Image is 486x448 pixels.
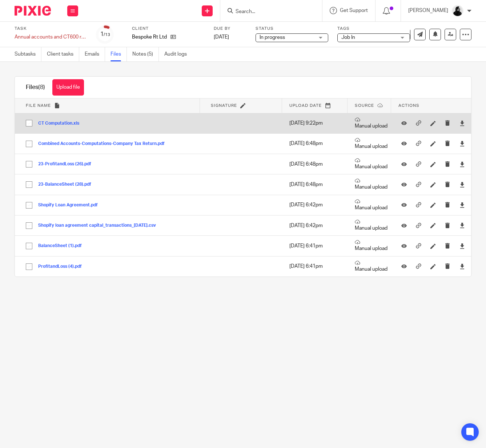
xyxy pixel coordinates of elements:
span: Upload date [289,104,322,108]
p: [DATE] 9:22pm [289,120,344,127]
a: Client tasks [47,47,79,61]
input: Select [22,219,36,233]
button: 23-BalanceSheet (28).pdf [38,182,97,187]
button: 23-ProfitandLoss (26).pdf [38,162,97,167]
button: BalanceSheet (1).pdf [38,243,87,249]
button: Shopify loan agreement capital_transactions_[DATE].csv [38,223,161,228]
img: Pixie [15,6,51,16]
input: Search [235,9,300,15]
label: Tags [337,26,410,32]
div: 1 [100,30,110,39]
a: Audit logs [164,47,192,61]
span: Source [355,104,374,108]
a: Notes (5) [132,47,159,61]
p: Manual upload [355,117,387,130]
button: CT Computation.xls [38,121,85,126]
input: Select [22,198,36,212]
span: Signature [211,104,237,108]
p: Manual upload [355,137,387,150]
p: [DATE] 6:48pm [289,181,344,188]
span: In progress [260,35,285,40]
input: Select [22,178,36,191]
span: Job In [341,35,355,40]
input: Select [22,157,36,171]
span: Get Support [340,8,368,13]
p: Manual upload [355,239,387,252]
a: Download [459,120,465,127]
a: Download [459,222,465,229]
a: Download [459,161,465,168]
p: [DATE] 6:42pm [289,222,344,229]
a: Subtasks [15,47,41,61]
a: Download [459,201,465,209]
a: Download [459,140,465,147]
p: Bespoke Rt Ltd [132,33,167,41]
a: Emails [85,47,105,61]
p: [DATE] 6:41pm [289,263,344,270]
label: Status [256,26,328,32]
p: Manual upload [355,199,387,211]
button: Upload file [52,79,84,96]
span: (8) [38,84,45,90]
input: Select [22,260,36,274]
span: Actions [398,104,419,108]
span: File name [26,104,51,108]
label: Task [15,26,87,32]
input: Select [22,116,36,130]
label: Client [132,26,205,32]
p: Manual upload [355,158,387,170]
a: Files [111,47,127,61]
p: Manual upload [355,260,387,273]
input: Select [22,137,36,151]
a: Download [459,263,465,270]
p: [PERSON_NAME] [408,7,448,14]
small: /13 [104,33,110,37]
button: Combined Accounts-Computations-Company Tax Return.pdf [38,141,170,146]
label: Due by [214,26,246,32]
input: Select [22,239,36,253]
p: Manual upload [355,219,387,232]
p: [DATE] 6:41pm [289,242,344,250]
div: Annual accounts and CT600 return [15,33,87,41]
button: Shopify Loan Agreement.pdf [38,203,103,208]
h1: Files [26,84,45,91]
img: PHOTO-2023-03-20-11-06-28%203.jpg [452,5,463,17]
a: Download [459,181,465,188]
a: Download [459,242,465,250]
p: Manual upload [355,178,387,191]
p: [DATE] 6:48pm [289,140,344,147]
p: [DATE] 6:48pm [289,161,344,168]
span: [DATE] [214,35,229,40]
p: [DATE] 6:42pm [289,201,344,209]
button: ProfitandLoss (4).pdf [38,264,87,269]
